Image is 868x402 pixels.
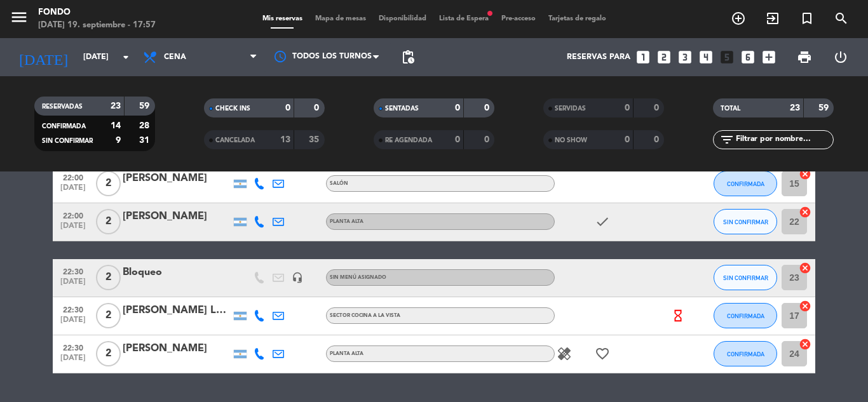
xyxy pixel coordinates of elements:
div: [PERSON_NAME] [123,208,231,225]
strong: 0 [654,104,661,112]
span: SERVIDAS [555,105,586,112]
div: LOG OUT [822,38,858,76]
span: 22:30 [57,264,89,278]
strong: 35 [309,135,322,144]
span: SECTOR COCINA A LA VISTA [330,313,400,318]
span: SIN CONFIRMAR [723,274,768,281]
div: [PERSON_NAME] Lo [PERSON_NAME] [123,302,231,319]
strong: 23 [790,104,800,112]
i: cancel [799,300,811,312]
span: CANCELADA [215,137,255,144]
span: [DATE] [57,222,89,236]
span: Mapa de mesas [309,15,372,22]
span: CONFIRMADA [727,351,764,358]
span: SIN CONFIRMAR [723,218,768,225]
i: search [834,11,849,26]
i: looks_two [656,49,672,65]
i: looks_one [635,49,651,65]
i: check [595,214,610,229]
button: CONFIRMADA [714,171,777,196]
span: PLANTA ALTA [330,351,363,356]
span: PLANTA ALTA [330,219,363,224]
div: Bloqueo [123,264,231,281]
i: looks_6 [740,49,756,65]
span: 2 [96,209,121,234]
span: RESERVADAS [42,104,83,110]
span: [DATE] [57,278,89,292]
strong: 28 [139,121,152,130]
span: [DATE] [57,316,89,330]
span: SIN CONFIRMAR [42,138,93,144]
span: fiber_manual_record [486,10,494,17]
button: CONFIRMADA [714,341,777,366]
strong: 9 [116,136,121,145]
strong: 0 [455,104,460,112]
button: SIN CONFIRMAR [714,265,777,290]
span: SENTADAS [385,105,419,112]
i: cancel [799,206,811,218]
span: Cena [164,53,186,62]
span: Disponibilidad [372,15,433,22]
div: [DATE] 19. septiembre - 17:57 [38,19,156,32]
span: Lista de Espera [433,15,495,22]
span: [DATE] [57,354,89,368]
span: 22:00 [57,170,89,184]
strong: 0 [484,104,492,112]
i: cancel [799,338,811,351]
strong: 0 [285,104,290,112]
span: RE AGENDADA [385,137,432,144]
span: pending_actions [400,50,416,65]
div: [PERSON_NAME] [123,340,231,357]
span: [DATE] [57,184,89,198]
span: print [797,50,812,65]
button: menu [10,8,29,31]
span: Pre-acceso [495,15,542,22]
span: CONFIRMADA [727,180,764,187]
i: turned_in_not [799,11,815,26]
span: Mis reservas [256,15,309,22]
div: Fondo [38,6,156,19]
strong: 14 [111,121,121,130]
div: [PERSON_NAME] [123,170,231,187]
span: CHECK INS [215,105,250,112]
span: CONFIRMADA [727,312,764,319]
i: looks_5 [719,49,735,65]
i: looks_4 [698,49,714,65]
strong: 59 [818,104,831,112]
strong: 23 [111,102,121,111]
span: 2 [96,265,121,290]
strong: 0 [625,104,630,112]
i: headset_mic [292,272,303,283]
span: 22:00 [57,208,89,222]
i: cancel [799,168,811,180]
i: menu [10,8,29,27]
span: SALÓN [330,181,348,186]
strong: 0 [654,135,661,144]
i: power_settings_new [833,50,848,65]
i: looks_3 [677,49,693,65]
strong: 0 [484,135,492,144]
span: 22:30 [57,340,89,354]
i: [DATE] [10,43,77,71]
span: 2 [96,171,121,196]
i: filter_list [719,132,735,147]
strong: 0 [314,104,322,112]
i: cancel [799,262,811,274]
i: hourglass_empty [671,309,685,323]
i: add_circle_outline [731,11,746,26]
strong: 13 [280,135,290,144]
span: CONFIRMADA [42,123,86,130]
strong: 59 [139,102,152,111]
span: 2 [96,303,121,328]
i: add_box [761,49,777,65]
i: exit_to_app [765,11,780,26]
span: Reservas para [567,53,630,62]
span: 22:30 [57,302,89,316]
button: SIN CONFIRMAR [714,209,777,234]
i: arrow_drop_down [118,50,133,65]
i: favorite_border [595,346,610,361]
strong: 0 [625,135,630,144]
span: 2 [96,341,121,366]
span: Sin menú asignado [330,275,386,280]
strong: 31 [139,136,152,145]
